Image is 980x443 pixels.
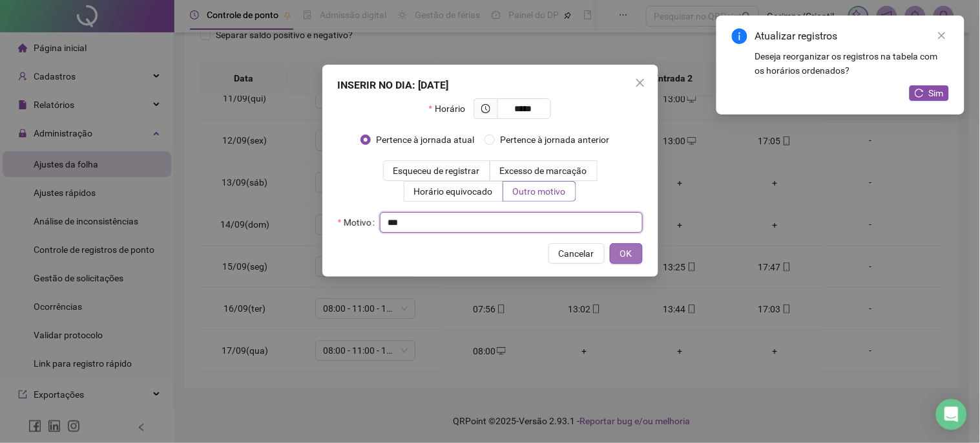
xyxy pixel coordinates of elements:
[755,28,949,44] div: Atualizar registros
[910,85,949,101] button: Sim
[338,212,380,233] label: Motivo
[936,399,967,430] div: Open Intercom Messenger
[635,78,645,88] span: close
[915,89,924,98] span: reload
[371,133,479,147] span: Pertence à jornada atual
[393,166,480,176] span: Esqueceu de registrar
[620,246,632,261] span: OK
[630,72,651,93] button: Close
[338,78,643,93] div: INSERIR NO DIA : [DATE]
[414,186,493,197] span: Horário equivocado
[495,133,614,147] span: Pertence à jornada anterior
[429,98,474,119] label: Horário
[929,86,944,100] span: Sim
[513,186,566,197] span: Outro motivo
[732,28,747,44] span: info-circle
[559,246,594,261] span: Cancelar
[755,49,949,78] div: Deseja reorganizar os registros na tabela com os horários ordenados?
[481,104,490,113] span: clock-circle
[500,166,587,176] span: Excesso de marcação
[935,28,949,43] a: Close
[548,243,605,264] button: Cancelar
[937,31,946,40] span: close
[610,243,643,264] button: OK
